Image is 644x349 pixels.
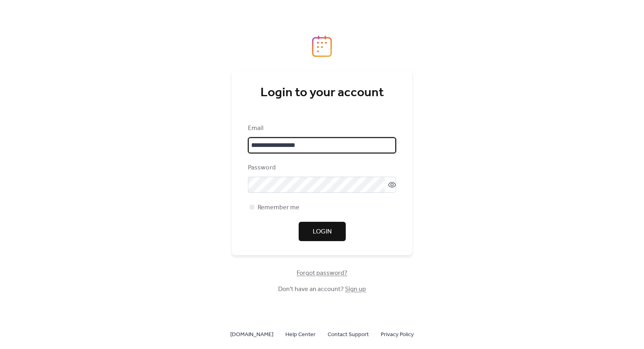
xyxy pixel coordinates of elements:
span: [DOMAIN_NAME] [230,330,273,340]
div: Email [248,124,394,133]
span: Remember me [258,203,299,213]
button: Login [299,222,346,241]
a: Forgot password? [297,271,347,275]
span: Login [313,227,332,237]
a: Contact Support [328,329,369,339]
span: Help Center [285,330,316,340]
a: Privacy Policy [381,329,414,339]
span: Don't have an account? [278,285,366,294]
span: Contact Support [328,330,369,340]
div: Password [248,163,394,173]
a: Help Center [285,329,316,339]
div: Login to your account [248,85,396,101]
a: [DOMAIN_NAME] [230,329,273,339]
img: logo [312,35,332,57]
span: Forgot password? [297,268,347,278]
a: Sign up [345,283,366,295]
span: Privacy Policy [381,330,414,340]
